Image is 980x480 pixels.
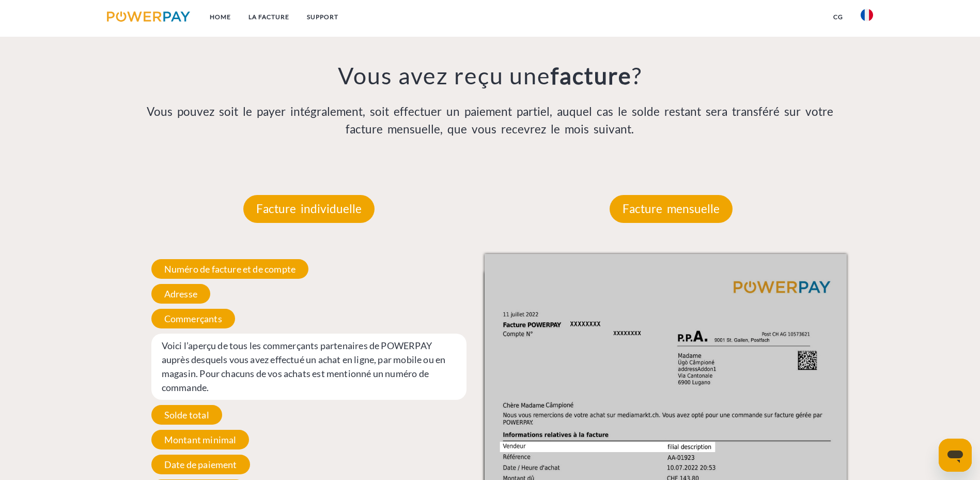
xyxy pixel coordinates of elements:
b: facture [551,62,632,89]
a: CG [825,8,852,26]
p: Facture individuelle [243,195,375,223]
span: Date de paiement [151,455,250,474]
p: Vous pouvez soit le payer intégralement, soit effectuer un paiement partiel, auquel cas le solde ... [128,103,852,138]
img: fr [861,9,873,21]
a: Home [201,8,240,26]
a: Support [298,8,347,26]
span: Voici l’aperçu de tous les commerçants partenaires de POWERPAY auprès desquels vous avez effectué... [151,334,467,400]
p: Facture mensuelle [610,195,733,223]
iframe: Bouton de lancement de la fenêtre de messagerie [939,439,972,472]
h3: Vous avez reçu une ? [128,61,852,90]
span: Solde total [151,405,222,425]
span: Commerçants [151,309,235,328]
span: Montant minimal [151,430,250,449]
a: LA FACTURE [240,8,298,26]
img: logo-powerpay.svg [107,11,190,22]
span: Numéro de facture et de compte [151,259,308,279]
span: Adresse [151,284,210,304]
